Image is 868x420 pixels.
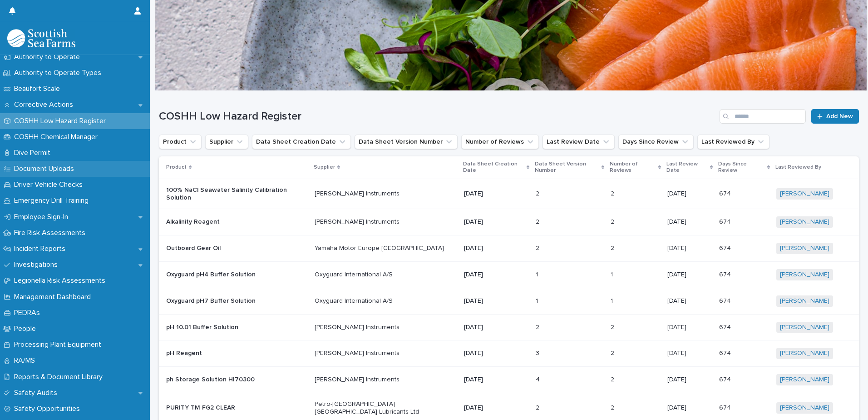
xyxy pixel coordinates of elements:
[166,376,307,384] p: ph Storage Solution HI70300
[315,218,457,226] p: [PERSON_NAME] Instruments
[719,295,733,305] p: 674
[166,218,307,226] p: Alkalinity Reagent
[10,180,90,189] p: Driver Vehicle Checks
[697,135,769,149] button: Last Reviewed By
[252,135,351,149] button: Data Sheet Creation Date
[666,159,708,176] p: Last Review Date
[667,218,712,226] p: [DATE]
[536,216,541,226] p: 2
[719,322,733,331] p: 674
[315,324,457,331] p: [PERSON_NAME] Instruments
[10,165,81,173] p: Document Uploads
[166,186,307,202] p: 100% NaCl Seawater Salinity Calibration Solution
[7,29,75,47] img: bPIBxiqnSb2ggTQWdOVV
[611,348,616,357] p: 2
[10,100,80,109] p: Corrective Actions
[719,188,733,198] p: 674
[464,271,528,279] p: [DATE]
[10,213,75,221] p: Employee Sign-In
[536,348,541,357] p: 3
[536,188,541,198] p: 2
[536,402,541,412] p: 2
[166,350,307,357] p: pH Reagent
[718,159,765,176] p: Days Since Review
[811,109,859,124] a: Add New
[464,190,528,198] p: [DATE]
[780,350,829,357] a: [PERSON_NAME]
[314,162,335,172] p: Supplier
[611,322,616,331] p: 2
[10,53,87,61] p: Authority to Operate
[10,340,108,349] p: Processing Plant Equipment
[10,133,105,141] p: COSHH Chemical Manager
[10,276,113,285] p: Legionella Risk Assessments
[719,216,733,226] p: 674
[780,324,829,331] a: [PERSON_NAME]
[166,404,307,412] p: PURITY TM FG2 CLEAR
[610,159,656,176] p: Number of Reviews
[464,404,528,412] p: [DATE]
[719,348,733,357] p: 674
[10,85,67,93] p: Beaufort Scale
[10,325,43,333] p: People
[780,218,829,226] a: [PERSON_NAME]
[719,374,733,384] p: 674
[611,216,616,226] p: 2
[667,190,712,198] p: [DATE]
[780,245,829,252] a: [PERSON_NAME]
[159,261,859,288] tr: Oxyguard pH4 Buffer SolutionOxyguard International A/S[DATE]11 11 [DATE]674674 [PERSON_NAME]
[780,297,829,305] a: [PERSON_NAME]
[166,297,307,305] p: Oxyguard pH7 Buffer Solution
[463,159,524,176] p: Data Sheet Creation Date
[461,135,539,149] button: Number of Reviews
[159,110,716,123] h1: COSHH Low Hazard Register
[10,309,47,317] p: PEDRAs
[10,389,64,397] p: Safety Audits
[159,288,859,314] tr: Oxyguard pH7 Buffer SolutionOxyguard International A/S[DATE]11 11 [DATE]674674 [PERSON_NAME]
[159,179,859,209] tr: 100% NaCl Seawater Salinity Calibration Solution[PERSON_NAME] Instruments[DATE]22 22 [DATE]674674...
[464,245,528,252] p: [DATE]
[719,269,733,279] p: 674
[536,295,540,305] p: 1
[159,314,859,340] tr: pH 10.01 Buffer Solution[PERSON_NAME] Instruments[DATE]22 22 [DATE]674674 [PERSON_NAME]
[315,190,457,198] p: [PERSON_NAME] Instruments
[464,376,528,384] p: [DATE]
[618,135,694,149] button: Days Since Review
[667,271,712,279] p: [DATE]
[464,218,528,226] p: [DATE]
[10,229,93,237] p: Fire Risk Assessments
[780,376,829,384] a: [PERSON_NAME]
[780,271,829,279] a: [PERSON_NAME]
[355,135,458,149] button: Data Sheet Version Number
[159,209,859,235] tr: Alkalinity Reagent[PERSON_NAME] Instruments[DATE]22 22 [DATE]674674 [PERSON_NAME]
[535,159,599,176] p: Data Sheet Version Number
[720,109,806,124] input: Search
[464,350,528,357] p: [DATE]
[536,322,541,331] p: 2
[10,405,87,413] p: Safety Opportunities
[536,374,542,384] p: 4
[10,149,58,157] p: Dive Permit
[536,269,540,279] p: 1
[205,135,248,149] button: Supplier
[611,402,616,412] p: 2
[667,324,712,331] p: [DATE]
[315,376,457,384] p: [PERSON_NAME] Instruments
[159,135,202,149] button: Product
[780,404,829,412] a: [PERSON_NAME]
[315,400,457,416] p: Petro-[GEOGRAPHIC_DATA] [GEOGRAPHIC_DATA] Lubricants Ltd
[667,297,712,305] p: [DATE]
[315,350,457,357] p: [PERSON_NAME] Instruments
[166,245,307,252] p: Outboard Gear Oil
[10,117,113,125] p: COSHH Low Hazard Register
[10,245,73,253] p: Incident Reports
[166,271,307,279] p: Oxyguard pH4 Buffer Solution
[611,295,615,305] p: 1
[315,245,457,252] p: Yamaha Motor Europe [GEOGRAPHIC_DATA]
[10,356,42,365] p: RA/MS
[10,293,98,301] p: Management Dashboard
[542,135,615,149] button: Last Review Date
[10,196,96,205] p: Emergency Drill Training
[159,235,859,262] tr: Outboard Gear OilYamaha Motor Europe [GEOGRAPHIC_DATA][DATE]22 22 [DATE]674674 [PERSON_NAME]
